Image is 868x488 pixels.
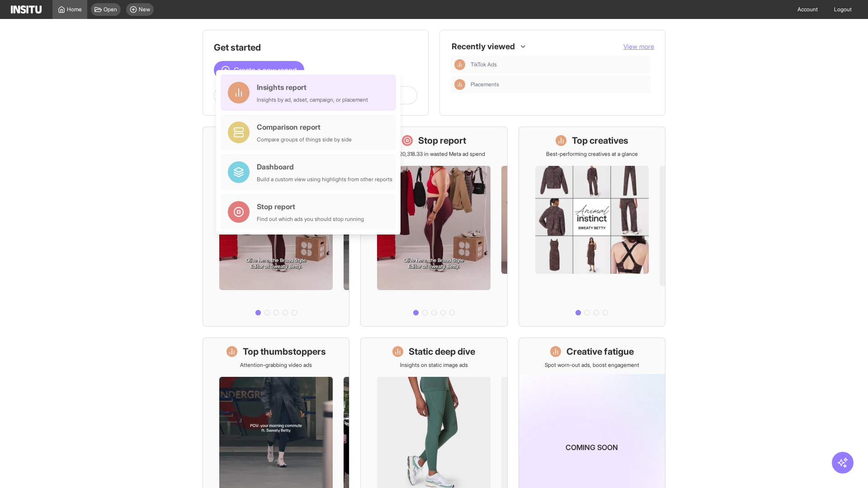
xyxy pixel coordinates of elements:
[623,42,654,51] button: View more
[471,61,497,68] span: TikTok Ads
[623,42,654,50] span: View more
[257,176,392,183] div: Build a custom view using highlights from other reports
[11,5,42,14] img: Logo
[519,127,665,327] a: Top creativesBest-performing creatives at a glance
[67,6,82,13] span: Home
[203,127,349,327] a: What's live nowSee all active ads instantly
[471,81,647,88] span: Placements
[454,59,465,70] div: Insights
[257,82,368,93] div: Insights report
[240,361,312,369] p: Attention-grabbing video ads
[257,216,364,223] div: Find out which ads you should stop running
[572,134,628,147] h1: Top creatives
[257,161,392,172] div: Dashboard
[257,136,352,143] div: Compare groups of things side by side
[546,150,638,158] p: Best-performing creatives at a glance
[234,65,297,75] span: Create a new report
[471,61,647,68] span: TikTok Ads
[400,361,468,369] p: Insights on static image ads
[139,6,150,13] span: New
[104,6,117,13] span: Open
[257,96,368,103] div: Insights by ad, adset, campaign, or placement
[360,127,507,327] a: Stop reportSave £20,318.33 in wasted Meta ad spend
[418,134,466,147] h1: Stop report
[214,61,304,79] button: Create a new report
[471,81,499,88] span: Placements
[454,79,465,90] div: Insights
[243,345,326,358] h1: Top thumbstoppers
[409,345,475,358] h1: Static deep dive
[214,41,417,54] h1: Get started
[383,150,485,158] p: Save £20,318.33 in wasted Meta ad spend
[257,122,352,132] div: Comparison report
[257,201,364,212] div: Stop report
